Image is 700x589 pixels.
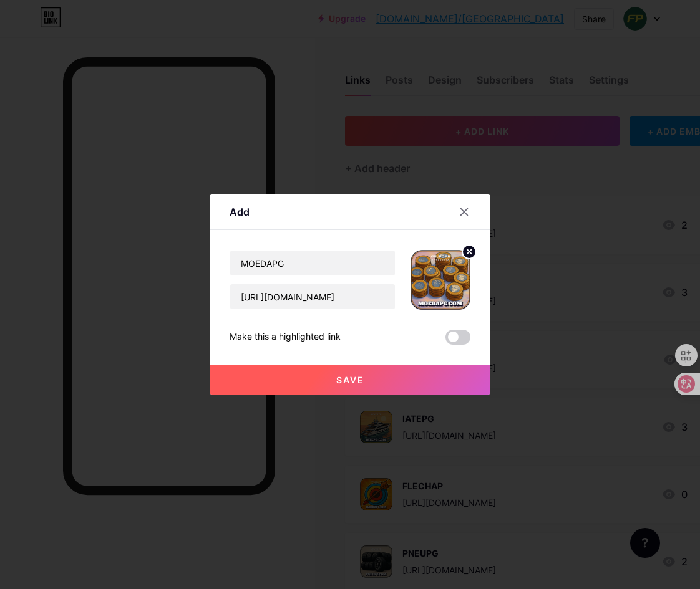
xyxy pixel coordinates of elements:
button: Save [210,365,490,395]
span: Save [336,375,364,385]
div: Make this a highlighted link [230,330,341,345]
input: Title [230,251,395,275]
img: link_thumbnail [411,250,470,310]
div: Add [230,204,250,219]
input: URL [230,284,395,309]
